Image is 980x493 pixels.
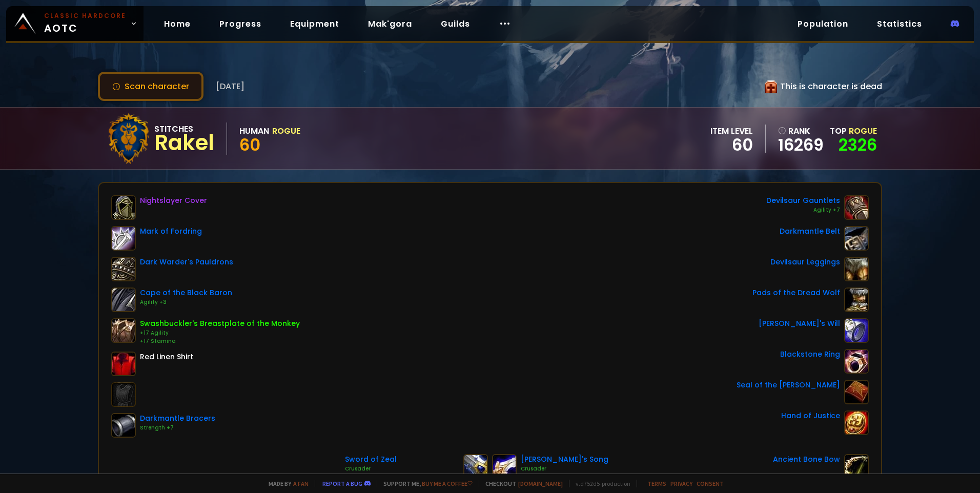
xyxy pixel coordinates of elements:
[830,125,877,137] div: Top
[6,6,144,41] a: Classic HardcoreAOTC
[765,80,882,93] div: This is character is dead
[670,480,692,487] a: Privacy
[789,13,856,34] a: Population
[140,424,215,432] div: Strength +7
[377,480,473,487] span: Support me,
[140,287,232,298] div: Cape of the Black Baron
[293,480,309,487] a: a fan
[140,318,300,329] div: Swashbuckler's Breastplate of the Monkey
[262,480,309,487] span: Made by
[433,13,478,34] a: Guilds
[844,226,869,251] img: item-22002
[140,195,207,206] div: Nightslayer Cover
[140,298,232,306] div: Agility +3
[111,226,136,251] img: item-15411
[780,349,840,360] div: Blackstone Ring
[869,13,930,34] a: Statistics
[422,480,473,487] a: Buy me a coffee
[844,318,869,343] img: item-12548
[521,454,635,465] div: [PERSON_NAME]'s Song
[839,133,877,156] a: 2326
[111,318,136,343] img: item-10182
[752,287,840,298] div: Pads of the Dread Wolf
[492,454,517,479] img: item-15806
[360,13,420,34] a: Mak'gora
[569,480,630,487] span: v. d752d5 - production
[282,13,348,34] a: Equipment
[844,287,869,312] img: item-13210
[216,80,244,93] span: [DATE]
[111,413,136,438] img: item-22004
[844,195,869,220] img: item-15063
[140,226,202,237] div: Mark of Fordring
[647,480,666,487] a: Terms
[345,454,459,465] div: Sword of Zeal
[111,195,136,220] img: item-16821
[759,318,840,329] div: [PERSON_NAME]'s Will
[773,454,840,465] div: Ancient Bone Bow
[154,135,214,151] div: Rakel
[518,480,563,487] a: [DOMAIN_NAME]
[479,480,563,487] span: Checkout
[521,465,635,473] div: Crusader
[140,257,233,268] div: Dark Warder's Pauldrons
[781,410,840,421] div: Hand of Justice
[778,125,824,137] div: rank
[322,480,362,487] a: Report a bug
[844,410,869,435] img: item-11815
[844,349,869,374] img: item-17713
[844,454,869,479] img: item-18680
[211,13,270,34] a: Progress
[737,380,840,391] div: Seal of the [PERSON_NAME]
[849,125,877,137] span: Rogue
[140,352,193,362] div: Red Linen Shirt
[154,122,214,135] div: Stitches
[710,125,753,137] div: item level
[239,133,260,156] span: 60
[156,13,199,34] a: Home
[463,454,488,479] img: item-6622
[697,480,724,487] a: Consent
[140,329,300,337] div: +17 Agility
[766,195,840,206] div: Devilsaur Gauntlets
[44,11,126,20] small: Classic Hardcore
[780,226,840,237] div: Darkmantle Belt
[766,206,840,214] div: Agility +7
[345,465,459,473] div: Crusader
[111,287,136,312] img: item-13340
[844,380,869,404] img: item-13209
[272,125,300,137] div: Rogue
[239,125,269,137] div: Human
[140,337,300,345] div: +17 Stamina
[710,137,753,153] div: 60
[140,413,215,424] div: Darkmantle Bracers
[111,352,136,376] img: item-2575
[770,257,840,268] div: Devilsaur Leggings
[44,11,126,36] span: AOTC
[778,137,824,153] a: 16269
[98,72,203,101] button: Scan character
[844,257,869,281] img: item-15062
[111,257,136,281] img: item-22241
